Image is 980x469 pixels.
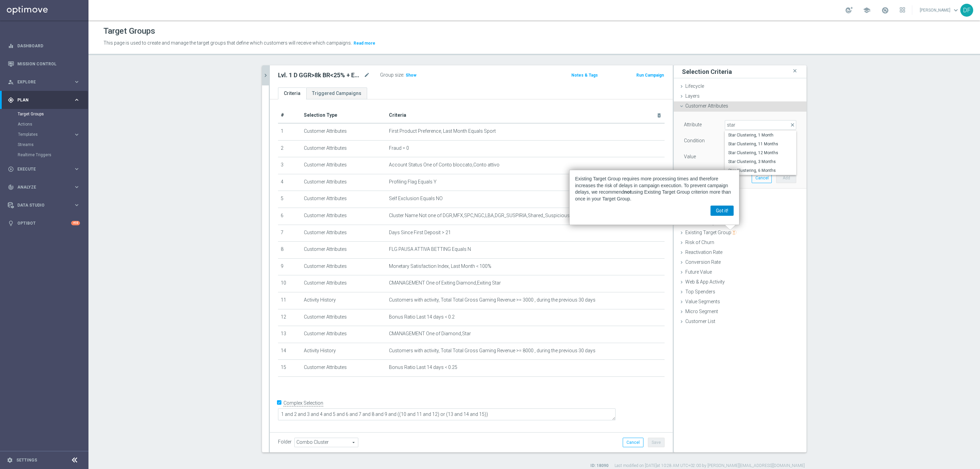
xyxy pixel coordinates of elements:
[17,98,73,102] span: Plan
[656,113,662,118] i: delete_forever
[278,71,362,79] h2: Lvl. 1 D GGR>8k BR<25% + ED GGR>3k BR<20% U25
[18,152,71,158] a: Realtime Triggers
[8,79,73,85] div: Explore
[623,438,643,447] button: Cancel
[301,123,386,140] td: Customer Attributes
[863,6,870,14] span: school
[8,166,73,172] div: Execute
[103,26,155,36] h1: Target Groups
[685,249,722,255] span: Reactivation Rate
[278,309,301,326] td: 12
[919,5,960,15] a: [PERSON_NAME]
[389,196,443,201] span: Self Exclusion Equals NO
[353,39,376,47] button: Read more
[301,326,386,343] td: Customer Attributes
[8,220,14,226] i: lightbulb
[685,83,704,89] span: Lifecycle
[278,140,301,157] td: 2
[278,208,301,225] td: 6
[73,97,80,103] i: keyboard_arrow_right
[16,458,37,462] a: Settings
[262,72,269,79] i: chevron_right
[301,242,386,259] td: Customer Attributes
[17,203,73,207] span: Data Studio
[389,314,455,320] span: Bonus Ratio Last 14 days < 0.2
[8,37,80,55] div: Dashboard
[389,179,437,185] span: Profiling Flag Equals Y
[685,240,714,245] span: Risk of Churn
[389,230,451,236] span: Days Since First Deposit > 21
[8,43,14,49] i: equalizer
[103,40,352,46] span: This page is used to create and manage the target groups that define which customers will receive...
[389,128,496,134] span: First Product Preference, Last Month Equals Sport
[728,159,793,164] span: Star Clustering, 3 Months
[73,202,80,208] i: keyboard_arrow_right
[8,184,14,190] i: track_changes
[278,174,301,191] td: 4
[685,269,712,275] span: Future Value
[301,275,386,292] td: Customer Attributes
[710,206,734,216] button: Got it!
[389,162,500,168] span: Account Status One of Conto bloccato,Conto attivo
[636,71,665,79] button: Run Campaign
[575,176,729,195] span: Existing Target Group requires more processing times and therefore increases the risk of delays i...
[278,326,301,343] td: 13
[18,111,71,117] a: Target Groups
[685,289,715,294] span: Top Spenders
[8,184,73,190] div: Analyze
[17,80,73,84] span: Explore
[685,319,715,324] span: Customer List
[278,360,301,377] td: 15
[685,103,728,109] span: Customer Attributes
[17,55,80,73] a: Mission Control
[685,259,721,265] span: Conversion Rate
[278,87,306,99] a: Criteria
[278,225,301,242] td: 7
[71,221,80,225] div: +10
[389,246,471,252] span: FLG PAUSA ATTIVA BETTING Equals N
[752,173,772,183] button: Cancel
[278,292,301,309] td: 11
[18,140,88,150] div: Streams
[18,119,88,129] div: Actions
[776,173,796,183] button: Add
[624,189,632,195] strong: not
[17,37,80,55] a: Dashboard
[278,108,301,123] th: #
[728,150,793,156] span: Star Clustering, 12 Months
[8,97,73,103] div: Plan
[389,348,595,354] span: Customers with activity, Total Total Gross Gaming Revenue >= 8000 , during the previous 30 days
[283,400,323,406] label: Complex Selection
[73,166,80,172] i: keyboard_arrow_right
[301,360,386,377] td: Customer Attributes
[389,112,406,118] span: Criteria
[278,275,301,292] td: 10
[278,343,301,360] td: 14
[301,208,386,225] td: Customer Attributes
[301,174,386,191] td: Customer Attributes
[728,141,793,147] span: Star Clustering, 11 Months
[8,97,14,103] i: gps_fixed
[18,132,67,136] span: Templates
[17,185,73,189] span: Analyze
[278,242,301,259] td: 8
[17,167,73,171] span: Execute
[7,457,13,463] i: settings
[17,214,71,232] a: Optibot
[406,73,416,78] span: Show
[389,280,501,286] span: CMANAGEMENT One of Exiting Diamond,Exiting Star
[682,68,732,76] h3: Selection Criteria
[8,79,14,85] i: person_search
[389,145,409,151] span: Fraud = 0
[18,150,88,160] div: Realtime Triggers
[301,140,386,157] td: Customer Attributes
[728,132,793,138] span: Star Clustering, 1 Month
[301,108,386,123] th: Selection Type
[728,168,793,173] span: Star Clustering, 6 Months
[301,309,386,326] td: Customer Attributes
[301,292,386,309] td: Activity History
[684,138,705,143] lable: Condition
[403,72,404,78] label: :
[389,263,491,269] span: Monetary Satisfaction Index, Last Month < 100%
[301,343,386,360] td: Activity History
